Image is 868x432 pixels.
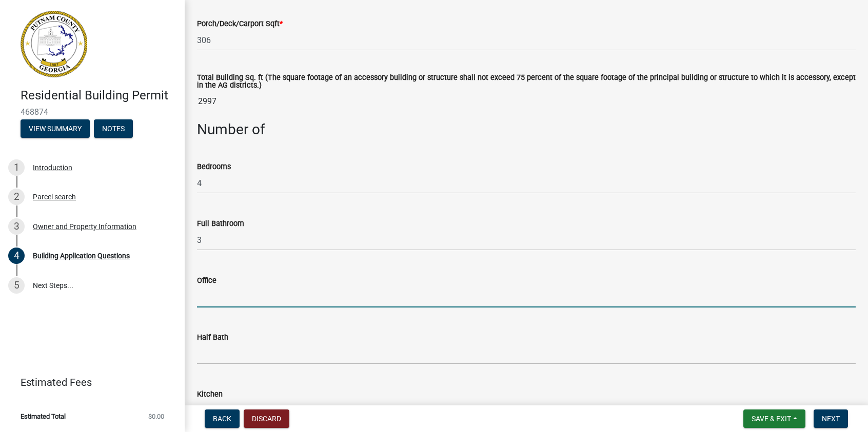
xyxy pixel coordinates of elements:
label: Total Building Sq. ft (The square footage of an accessory building or structure shall not exceed ... [197,74,856,89]
label: Bedrooms [197,163,231,171]
div: 3 [8,218,25,235]
div: Building Application Questions [33,252,130,259]
span: Estimated Total [21,413,66,420]
label: Office [197,277,216,284]
label: Porch/Deck/Carport Sqft [197,20,283,28]
div: Parcel search [33,193,76,200]
label: Half Bath [197,334,228,341]
span: $0.00 [148,413,164,420]
label: Full Bathroom [197,220,244,228]
a: Estimated Fees [8,372,168,393]
wm-modal-confirm: Notes [94,125,133,133]
h3: Number of [197,121,856,138]
span: 468874 [21,107,164,117]
div: 1 [8,159,25,176]
span: Save & Exit [752,415,791,423]
button: Discard [244,409,289,428]
div: 5 [8,277,25,294]
img: Putnam County, Georgia [21,11,87,77]
button: Next [814,409,848,428]
span: Next [822,415,840,423]
h4: Residential Building Permit [21,88,176,103]
button: Back [205,409,240,428]
div: Introduction [33,164,72,171]
button: Save & Exit [743,409,805,428]
div: Owner and Property Information [33,223,136,230]
wm-modal-confirm: Summary [21,125,90,133]
div: 4 [8,248,25,264]
button: View Summary [21,119,90,138]
div: 2 [8,189,25,205]
label: Kitchen [197,391,223,398]
span: Back [213,415,231,423]
button: Notes [94,119,133,138]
